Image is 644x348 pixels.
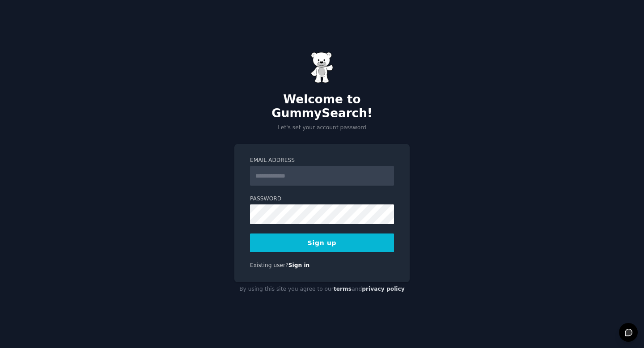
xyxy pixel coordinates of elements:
[234,124,410,132] p: Let's set your account password
[250,233,394,252] button: Sign up
[250,262,288,268] span: Existing user?
[334,286,352,292] a: terms
[234,282,410,297] div: By using this site you agree to our and
[250,195,394,203] label: Password
[362,286,405,292] a: privacy policy
[311,52,333,83] img: Gummy Bear
[288,262,310,268] a: Sign in
[234,93,410,121] h2: Welcome to GummySearch!
[250,157,394,165] label: Email Address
